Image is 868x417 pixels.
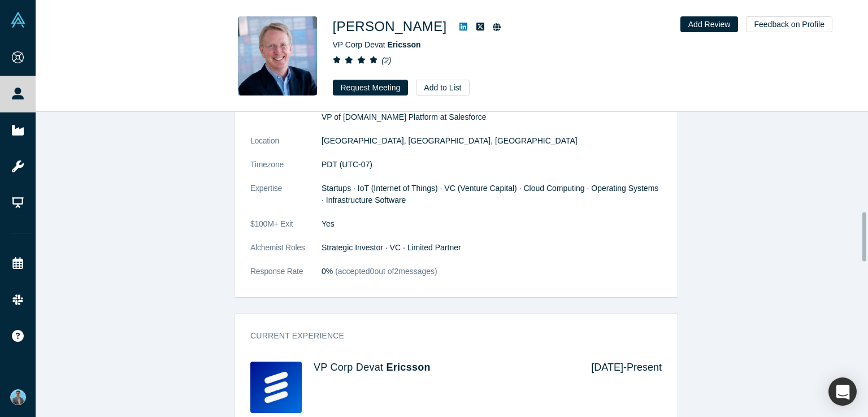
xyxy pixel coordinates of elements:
dt: Location [250,135,322,159]
img: Ericsson's Logo [250,362,302,413]
button: Request Meeting [333,80,409,95]
dd: Yes [322,218,662,230]
img: Alchemist Vault Logo [10,12,26,28]
img: Akshay Panse's Account [10,389,26,405]
span: VP Corp Dev at [333,40,421,49]
span: (accepted 0 out of 2 messages) [333,267,437,276]
button: Feedback on Profile [746,16,832,32]
dt: $100M+ Exit [250,218,322,242]
dd: [GEOGRAPHIC_DATA], [GEOGRAPHIC_DATA], [GEOGRAPHIC_DATA] [322,135,662,147]
i: ( 2 ) [381,56,391,65]
span: Startups · IoT (Internet of Things) · VC (Venture Capital) · Cloud Computing · Operating Systems ... [322,184,658,205]
dd: Strategic Investor · VC · Limited Partner [322,242,662,254]
a: Ericsson [388,40,421,49]
p: VP of [DOMAIN_NAME] Platform at Salesforce [322,111,662,123]
button: Add to List [416,80,469,95]
dt: Response Rate [250,266,322,289]
dd: PDT (UTC-07) [322,159,662,171]
h4: VP Corp Dev at [314,362,575,374]
h3: Current Experience [250,330,646,342]
dt: Timezone [250,159,322,183]
dt: Alchemist Roles [250,242,322,266]
a: Ericsson [387,362,431,373]
img: Paul McNamara's Profile Image [238,16,317,95]
span: 0% [322,267,333,276]
button: Add Review [680,16,739,32]
div: [DATE] - Present [575,362,662,413]
h1: [PERSON_NAME] [333,16,447,37]
dt: Expertise [250,183,322,218]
